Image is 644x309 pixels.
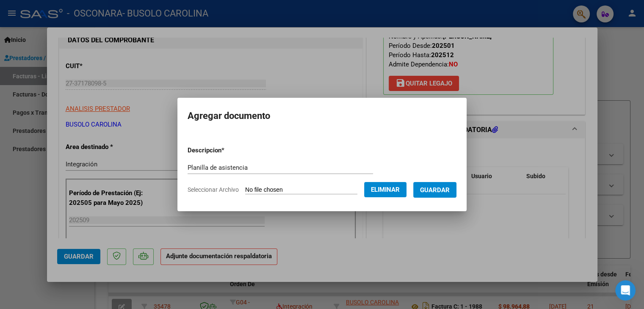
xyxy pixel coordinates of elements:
[188,146,268,155] p: Descripcion
[371,186,400,193] span: Eliminar
[188,186,239,193] span: Seleccionar Archivo
[364,182,406,197] button: Eliminar
[420,186,450,194] span: Guardar
[615,280,636,301] iframe: Intercom live chat
[413,182,456,198] button: Guardar
[188,108,456,124] h2: Agregar documento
